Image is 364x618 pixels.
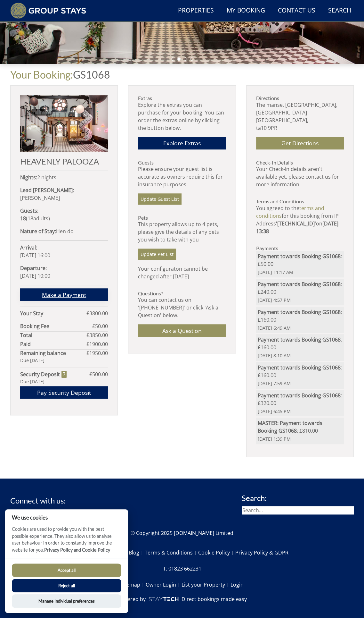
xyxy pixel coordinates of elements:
a: Cookie Policy [198,547,235,558]
span: [DATE] 4:57 PM [258,297,342,304]
p: Hen do [20,227,108,235]
strong: Lead [PERSON_NAME]: [20,187,74,194]
strong: MASTER: Payment towards Booking GS1068 [258,419,322,434]
div: Due [DATE] [20,357,108,364]
span: ( ) [20,215,50,222]
strong: Payment towards Booking GS1068 [258,336,341,343]
p: The manse, [GEOGRAPHIC_DATA], [GEOGRAPHIC_DATA] [GEOGRAPHIC_DATA], ta10 9PR [256,101,344,132]
strong: Guests: [20,207,38,214]
span: £ [89,370,108,378]
div: Due [DATE] [20,378,108,385]
span: 1900.00 [89,341,108,348]
strong: Security Deposit [20,370,67,378]
strong: '[TECHNICAL_ID]' [276,220,316,227]
a: My Booking [224,4,268,18]
span: [DATE] 6:45 PM [258,408,342,415]
span: [DATE] 6:49 AM [258,325,342,332]
a: Our Blog [118,547,145,558]
span: £ [86,349,108,357]
span: [DATE] 1:39 PM [258,436,342,443]
p: [DATE] 16:00 [20,244,108,259]
a: Get Directions [256,137,344,149]
a: Contact Us [275,4,318,18]
h3: Search: [242,494,354,502]
a: terms and conditions [256,205,324,219]
img: Group Stays [10,3,86,19]
span: 50.00 [95,323,108,330]
span: [PERSON_NAME] [20,194,60,201]
a: Privacy Policy & GDPR [235,547,288,558]
strong: Total [20,331,86,339]
p: Explore the extras you can purchase for your booking. You can order the extras online by clicking... [138,101,226,132]
img: Facebook [10,509,21,521]
span: 1950.00 [89,350,108,357]
strong: Payment towards Booking GS1068 [258,392,341,399]
strong: Remaining balance [20,349,86,357]
span: 3800.00 [89,310,108,317]
span: adult [28,215,48,222]
strong: Booking Fee [20,322,92,330]
strong: Payment towards Booking GS1068 [258,364,341,371]
li: : £240.00 [256,279,344,305]
h2: We use cookies [5,514,128,521]
strong: Arrival: [20,244,37,251]
strong: Departure: [20,265,47,272]
p: 2 nights [20,174,108,181]
li: : £320.00 [256,390,344,417]
strong: Payment towards Booking GS1068 [258,309,341,316]
button: Reject all [12,579,121,592]
p: You can contact us on '[PHONE_NUMBER]' or click 'Ask a Question' below. [138,296,226,319]
img: scrumpy.png [148,595,179,603]
a: Ask a Question [138,324,226,337]
a: Privacy Policy and Cookie Policy [44,547,110,553]
a: List your Property [182,579,231,590]
strong: Your Stay [20,309,86,317]
a: Make a Payment [20,288,108,301]
span: [DATE] 11:17 AM [258,269,342,276]
strong: Nights: [20,174,37,181]
strong: Payment towards Booking GS1068 [258,253,341,260]
span: £ [92,322,108,330]
a: Properties [175,4,216,18]
h3: Check-In Details [256,160,344,165]
span: [DATE] 7:59 AM [258,380,342,387]
a: Sitemap [120,579,146,590]
span: £ [86,340,108,348]
h2: HEAVENLY PALOOZA [20,157,108,166]
p: This property allows up to 4 pets, please give the details of any pets you wish to take with you [138,220,226,243]
span: £ [86,331,108,339]
a: Pay Security Deposit [20,386,108,399]
a: Owner Login [146,579,182,590]
span: 18 [28,215,33,222]
p: Cookies are used to provide you with the best possible experience. They also allow us to analyse ... [5,526,128,558]
p: [DATE] 10:00 [20,264,108,280]
h3: Pets [138,215,226,221]
span: [DATE] 8:10 AM [258,352,342,359]
p: © Copyright 2025 [DOMAIN_NAME] Limited [10,529,354,537]
a: Powered byDirect bookings made easy [117,595,247,603]
a: Update Guest List [138,193,182,204]
li: : £50.00 [256,251,344,277]
span: £ [86,309,108,317]
h3: Terms and Conditions [256,199,344,204]
p: Please ensure your guest list is accurate as owners require this for insurance purposes. [138,165,226,188]
li: : £810.00 [256,418,344,444]
p: You agreed to the for this booking from IP Address on [256,204,344,235]
button: Manage Individual preferences [12,594,121,608]
p: Your configuraton cannot be changed after [DATE] [138,265,226,280]
a: Your Booking: [10,68,73,81]
a: HEAVENLY PALOOZA [20,95,108,166]
strong: [DATE] 13:38 [256,220,338,235]
h3: Connect with us: [10,496,66,505]
h1: GS1068 [10,69,354,80]
a: Login [231,579,244,590]
h3: Directions [256,95,344,101]
li: : £160.00 [256,307,344,333]
a: Explore Extras [138,137,226,149]
input: Search... [242,506,354,514]
button: Accept all [12,563,121,577]
strong: Paid [20,340,86,348]
span: 500.00 [92,371,108,378]
li: : £160.00 [256,334,344,361]
li: : £160.00 [256,362,344,389]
